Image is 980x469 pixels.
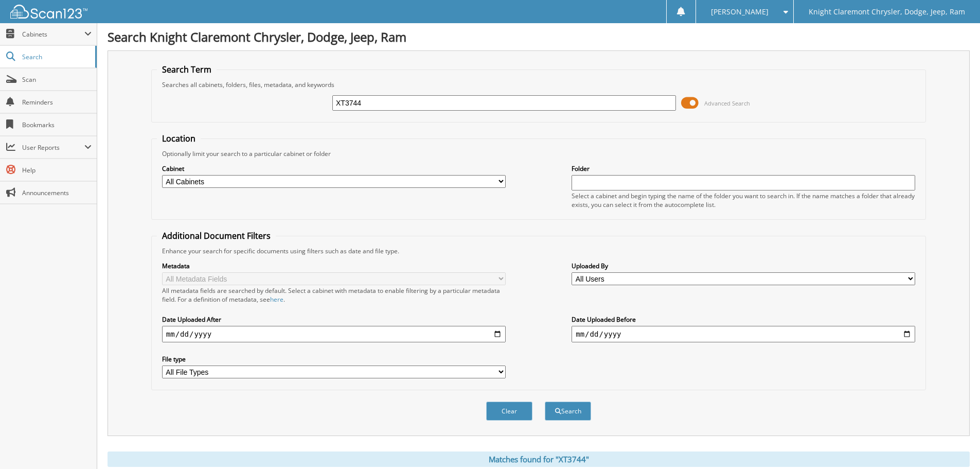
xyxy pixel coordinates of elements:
[162,262,506,270] label: Metadata
[270,295,283,304] a: here
[809,9,965,15] span: Knight Claremont Chrysler, Dodge, Jeep, Ram
[22,53,90,61] span: Search
[572,315,915,324] label: Date Uploaded Before
[572,262,915,270] label: Uploaded By
[10,5,87,19] img: scan123-logo-white.svg
[711,9,769,15] span: [PERSON_NAME]
[157,80,920,89] div: Searches all cabinets, folders, files, metadata, and keywords
[22,120,92,129] span: Bookmarks
[572,192,915,209] div: Select a cabinet and begin typing the name of the folder you want to search in. If the name match...
[22,30,84,39] span: Cabinets
[22,143,84,152] span: User Reports
[486,402,532,421] button: Clear
[108,28,970,45] h1: Search Knight Claremont Chrysler, Dodge, Jeep, Ram
[162,164,506,173] label: Cabinet
[22,98,92,107] span: Reminders
[157,230,276,241] legend: Additional Document Filters
[22,166,92,175] span: Help
[22,75,92,84] span: Scan
[162,355,506,363] label: File type
[572,164,915,173] label: Folder
[704,99,750,107] span: Advanced Search
[157,149,920,158] div: Optionally limit your search to a particular cabinet or folder
[108,451,970,467] div: Matches found for "XT3744"
[545,402,591,421] button: Search
[22,188,92,197] span: Announcements
[157,64,217,75] legend: Search Term
[572,326,915,342] input: end
[162,315,506,324] label: Date Uploaded After
[162,286,506,304] div: All metadata fields are searched by default. Select a cabinet with metadata to enable filtering b...
[157,133,201,144] legend: Location
[162,326,506,342] input: start
[157,247,920,255] div: Enhance your search for specific documents using filters such as date and file type.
